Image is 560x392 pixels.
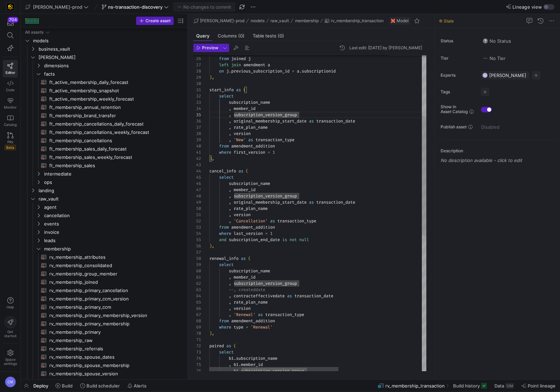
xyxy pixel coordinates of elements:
div: Last edit: [DATE] by [PERSON_NAME] [349,45,422,50]
span: where [219,231,231,236]
span: ( [248,256,251,261]
div: 50 [193,205,201,212]
span: is [282,237,287,242]
a: ft_membership_annual_retention​​​​​​​​​​ [24,103,185,111]
span: ns-transaction-discovery [108,4,162,10]
a: Code [3,77,18,95]
span: select [219,174,234,180]
span: left [219,62,229,68]
span: , [229,118,231,124]
button: Point lineage [518,380,559,392]
div: Press SPACE to select this row. [24,145,185,153]
a: rv_membership_primary_ccm​​​​​​​​​​ [24,303,185,311]
span: dimensions [44,62,184,70]
div: 55 [193,237,201,243]
span: [PERSON_NAME]-prod [200,18,244,23]
span: original_membership_start_date [234,118,307,124]
span: Beta [5,145,16,150]
a: Catalog [3,112,18,129]
div: 58 [193,255,201,262]
div: Press SPACE to select this row. [24,136,185,145]
span: No Status [483,38,511,44]
span: from [219,224,229,230]
span: subscription_name [229,181,270,186]
a: rv_membership_referrals​​​​​​​​​​ [24,344,185,353]
span: rv_membership_primary_ccm_version​​​​​​​​​​ [49,295,177,303]
a: ft_active_membership_daily_forecast​​​​​​​​​​ [24,78,185,86]
span: not [290,237,297,242]
span: as [248,137,253,143]
div: 43 [193,162,201,168]
a: rv_membership_joined​​​​​​​​​​ [24,278,185,286]
span: , [229,206,231,211]
span: rv_membership_primary_membership​​​​​​​​​​ [49,320,177,328]
a: rv_membership_primary_membership_version​​​​​​​​​​ [24,311,185,319]
a: ft_membership_sales_weekly_forecast​​​​​​​​​​ [24,153,185,161]
div: Press SPACE to select this row. [24,86,185,95]
span: rv_membership_consolidated​​​​​​​​​​ [49,262,177,270]
button: No tierNo Tier [481,54,507,63]
button: Getstarted [3,314,18,341]
span: Help [6,305,15,309]
span: rv_membership_raw​​​​​​​​​​ [49,336,177,344]
span: amendment [243,62,265,68]
span: ft_membership_annual_retention​​​​​​​​​​ [49,103,177,111]
span: leads [44,237,184,245]
span: No Tier [483,56,505,61]
span: rv_membership_spouse​​​​​​​​​​ [49,378,177,386]
span: ) [209,75,212,80]
a: rv_membership_spouse_dates​​​​​​​​​​ [24,353,185,361]
div: Press SPACE to select this row. [24,220,185,228]
span: transaction_date [316,118,355,124]
span: , [212,243,214,249]
button: No statusNo Status [481,36,513,45]
span: ft_active_membership_daily_forecast​​​​​​​​​​ [49,78,177,86]
span: subscription_name [229,268,270,274]
a: ft_active_membership_snapshot​​​​​​​​​​ [24,86,185,95]
div: Press SPACE to select this row. [24,120,185,128]
span: last_version [234,231,263,236]
span: Query [196,34,209,38]
div: 37 [193,124,201,130]
button: ns-transaction-discovery [100,2,170,11]
span: rv_membership_joined​​​​​​​​​​ [49,278,177,286]
div: Press SPACE to select this row. [24,195,185,203]
div: 44 [193,168,201,174]
span: ft_membership_cancellations​​​​​​​​​​ [49,137,177,145]
button: raw_vault [269,17,291,25]
div: 48 [193,193,201,199]
a: ft_membership_cancellations_weekly_forecast​​​​​​​​​​ [24,128,185,136]
span: Catalog [4,122,17,127]
span: join [231,62,241,68]
span: (0) [238,34,244,38]
span: Create asset [145,18,170,23]
span: [PERSON_NAME] [39,53,184,61]
div: 34 [193,105,201,112]
div: Press SPACE to select this row. [24,245,185,253]
span: . [299,68,302,74]
div: 51 [193,212,201,218]
div: 47 [193,187,201,193]
div: 53 [193,224,201,230]
span: where [219,150,231,155]
span: 'Cancellation' [234,218,268,224]
div: 12M [505,383,514,389]
span: renewal_info [209,256,239,261]
div: Press SPACE to select this row. [24,253,185,261]
span: Status [441,39,475,43]
span: , [229,131,231,136]
span: subscription_end_date [229,237,280,242]
span: 'New' [234,137,246,143]
div: 26 [193,56,201,62]
span: , [229,112,231,118]
a: rv_membership_spouse​​​​​​​​​​ [24,378,185,386]
span: Publish asset [441,125,467,129]
div: 32 [193,93,201,99]
span: , [212,156,214,161]
button: Create asset [136,17,174,25]
span: ft_active_membership_weekly_forecast​​​​​​​​​​ [49,95,177,103]
span: 1 [273,150,275,155]
span: version [234,131,251,136]
a: Spacesettings [3,347,18,369]
span: original_membership_start_date [234,199,307,205]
